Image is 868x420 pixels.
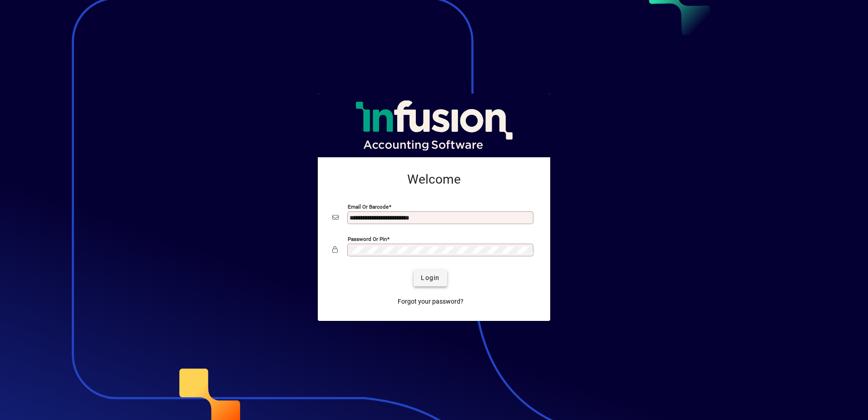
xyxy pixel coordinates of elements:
[398,297,464,306] span: Forgot your password?
[348,235,387,242] mat-label: Password or Pin
[332,172,536,187] h2: Welcome
[394,294,467,310] a: Forgot your password?
[421,273,439,283] span: Login
[348,203,389,210] mat-label: Email or Barcode
[414,270,447,286] button: Login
